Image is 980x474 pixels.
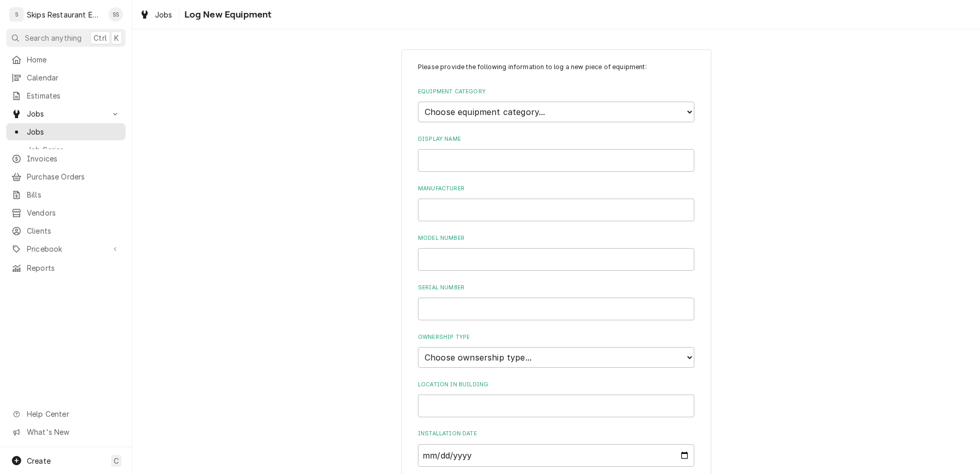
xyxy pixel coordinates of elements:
label: Serial Number [418,284,694,292]
span: What's New [27,427,119,437]
span: Home [27,54,120,65]
span: Pricebook [27,243,105,254]
button: Search anythingCtrlK [6,29,126,47]
a: Go to Pricebook [6,240,126,257]
div: Location in Building [418,381,694,417]
label: Location in Building [418,381,694,389]
span: Invoices [27,153,120,164]
a: Vendors [6,204,126,221]
div: Model Number [418,234,694,271]
a: Home [6,51,126,68]
a: Job Series [6,141,126,158]
span: Bills [27,189,120,200]
span: Calendar [27,72,120,83]
span: C [114,455,119,466]
span: Help Center [27,408,119,419]
a: Clients [6,222,126,239]
div: Equipment Category [418,88,694,122]
a: Invoices [6,150,126,167]
div: Installation Date [418,430,694,466]
a: Estimates [6,87,126,104]
span: Purchase Orders [27,171,120,182]
div: Ownership Type [418,333,694,368]
span: Job Series [27,144,120,155]
span: Ctrl [94,32,107,43]
span: Jobs [27,126,120,137]
a: Calendar [6,69,126,86]
div: S [9,7,24,22]
span: Search anything [25,32,82,43]
label: Installation Date [418,430,694,438]
span: Jobs [27,108,105,119]
span: Reports [27,263,120,273]
label: Display Name [418,135,694,143]
a: Bills [6,186,126,203]
a: Go to What's New [6,423,126,440]
div: Display Name [418,135,694,172]
div: Shan Skipper's Avatar [108,7,123,22]
label: Manufacturer [418,185,694,193]
div: Manufacturer [418,185,694,221]
span: Estimates [27,90,120,101]
input: yyyy-mm-dd [418,444,694,467]
div: Skips Restaurant Equipment [27,9,103,20]
a: Purchase Orders [6,168,126,185]
a: Go to Jobs [6,105,126,122]
a: Reports [6,259,126,276]
span: K [114,32,119,43]
a: Jobs [135,6,177,23]
a: Go to Help Center [6,405,126,422]
span: Jobs [155,9,173,20]
p: Please provide the following information to log a new piece of equipment: [418,62,694,72]
div: SS [108,7,123,22]
span: Log New Equipment [181,8,272,22]
span: Create [27,456,51,465]
label: Ownership Type [418,333,694,341]
span: Clients [27,225,120,236]
div: Serial Number [418,284,694,320]
label: Model Number [418,234,694,242]
a: Jobs [6,123,126,140]
span: Vendors [27,207,120,218]
label: Equipment Category [418,88,694,96]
